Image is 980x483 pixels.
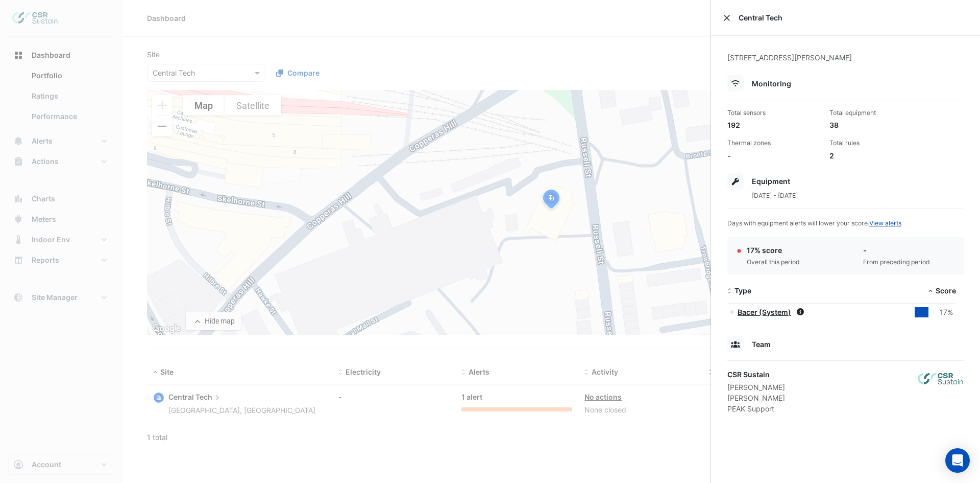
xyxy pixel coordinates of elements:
div: CSR Sustain [727,369,785,380]
div: Total rules [829,139,923,148]
span: Score [936,286,956,295]
div: Thermal zones [727,139,821,148]
div: Open Intercom Messenger [945,448,970,473]
span: Equipment [752,177,790,186]
a: View alerts [869,219,901,227]
div: 17% score [747,245,800,256]
div: 192 [727,120,821,130]
span: Team [752,340,771,349]
div: 17% [928,307,953,318]
span: [DATE] - [DATE] [752,192,798,199]
span: Central Tech [739,12,968,23]
div: PEAK Support [727,403,785,414]
div: [PERSON_NAME] [727,393,785,403]
div: Total equipment [829,108,923,118]
img: CSR Sustain [918,369,964,389]
div: Total sensors [727,108,821,118]
button: Close [723,14,730,21]
div: - [727,150,821,161]
div: Overall this period [747,258,800,267]
div: [STREET_ADDRESS][PERSON_NAME] [727,52,964,75]
div: - [863,245,930,256]
span: Days with equipment alerts will lower your score. [727,219,901,227]
a: Bacer (System) [738,308,791,316]
span: Type [734,286,751,295]
div: 38 [829,120,923,130]
span: Monitoring [752,79,791,88]
div: [PERSON_NAME] [727,382,785,393]
div: From preceding period [863,258,930,267]
div: 2 [829,150,923,161]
